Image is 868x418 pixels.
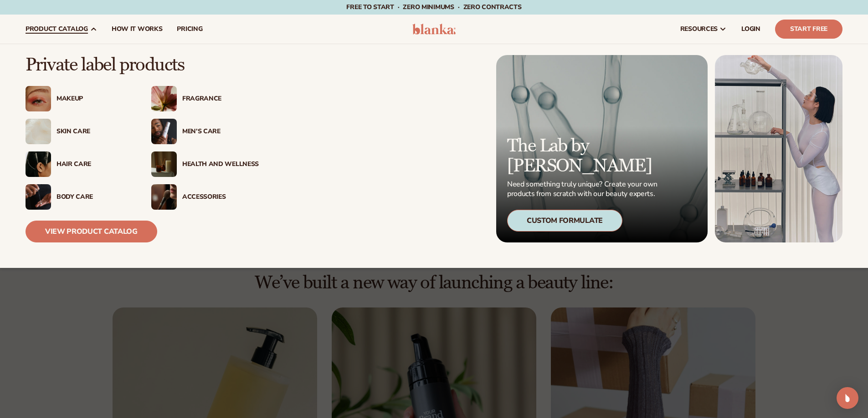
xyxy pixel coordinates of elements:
a: Start Free [775,20,842,39]
p: Need something truly unique? Create your own products from scratch with our beauty experts. [507,180,660,199]
div: Health And Wellness [182,161,259,168]
div: Hair Care [56,161,133,168]
img: Female with makeup brush. [151,184,177,210]
a: LOGIN [734,15,768,44]
img: Pink blooming flower. [151,86,177,111]
span: resources [680,25,718,33]
img: Male hand applying moisturizer. [26,184,51,210]
img: logo [412,24,456,35]
a: product catalog [18,15,104,44]
a: Male holding moisturizer bottle. Men’s Care [151,119,259,144]
a: Cream moisturizer swatch. Skin Care [26,119,133,144]
span: pricing [177,25,202,33]
div: Body Care [56,193,133,201]
span: product catalog [26,25,88,33]
div: Open Intercom Messenger [837,387,858,409]
img: Female hair pulled back with clips. [26,151,51,177]
div: Accessories [182,193,259,201]
img: Male holding moisturizer bottle. [151,119,177,144]
a: How It Works [104,15,170,44]
img: Female with glitter eye makeup. [26,86,51,111]
a: Female hair pulled back with clips. Hair Care [26,151,133,177]
a: Pink blooming flower. Fragrance [151,86,259,111]
a: View Product Catalog [26,221,157,242]
a: Microscopic product formula. The Lab by [PERSON_NAME] Need something truly unique? Create your ow... [496,55,708,242]
span: Free to start · ZERO minimums · ZERO contracts [346,3,521,11]
a: Male hand applying moisturizer. Body Care [26,184,133,210]
p: Private label products [26,55,259,75]
a: resources [673,15,734,44]
a: pricing [169,15,210,44]
a: Candles and incense on table. Health And Wellness [151,151,259,177]
p: The Lab by [PERSON_NAME] [507,136,660,176]
div: Makeup [56,95,133,103]
div: Fragrance [182,95,259,103]
span: How It Works [112,25,163,33]
img: Cream moisturizer swatch. [26,119,51,144]
span: LOGIN [741,25,760,33]
a: Female with glitter eye makeup. Makeup [26,86,133,111]
div: Custom Formulate [507,210,622,232]
img: Female in lab with equipment. [715,55,842,242]
div: Skin Care [56,128,133,136]
img: Candles and incense on table. [151,151,177,177]
a: Female with makeup brush. Accessories [151,184,259,210]
div: Men’s Care [182,128,259,136]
